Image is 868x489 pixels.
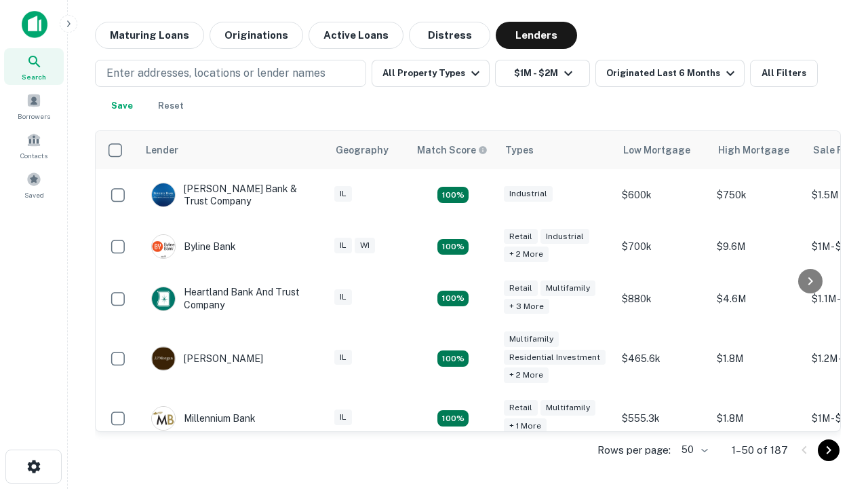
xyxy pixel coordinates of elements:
th: High Mortgage [710,131,805,169]
div: Multifamily [504,331,559,347]
img: picture [152,407,175,430]
button: All Property Types [372,60,490,87]
button: Originated Last 6 Months [595,60,745,87]
td: $1.8M [710,393,805,444]
button: Enter addresses, locations or lender names [95,60,366,87]
div: Retail [504,400,538,416]
button: Active Loans [309,22,403,49]
div: Geography [336,142,389,158]
a: Search [4,48,64,85]
div: Originated Last 6 Months [606,65,738,81]
div: Matching Properties: 18, hasApolloMatch: undefined [437,291,469,307]
span: Contacts [20,150,47,161]
button: Distress [409,22,490,49]
div: [PERSON_NAME] Bank & Trust Company [151,183,314,207]
td: $9.6M [710,221,805,272]
div: Multifamily [540,280,595,296]
div: Lender [146,142,178,158]
div: Industrial [504,186,553,202]
div: Industrial [540,229,589,244]
a: Borrowers [4,88,64,124]
p: 1–50 of 187 [732,442,788,458]
p: Rows per page: [597,442,671,458]
th: Geography [328,131,409,169]
div: + 2 more [504,247,549,262]
button: Save your search to get updates of matches that match your search criteria. [100,92,144,120]
div: Low Mortgage [623,142,690,158]
div: 50 [676,440,710,460]
td: $555.3k [615,393,710,444]
td: $750k [710,169,805,221]
img: capitalize-icon.png [22,11,47,38]
img: picture [152,235,175,258]
div: High Mortgage [718,142,789,158]
span: Saved [24,189,44,200]
div: Millennium Bank [151,406,256,431]
td: $880k [615,272,710,324]
th: Lender [138,131,328,169]
div: Byline Bank [151,234,236,259]
div: Capitalize uses an advanced AI algorithm to match your search with the best lender. The match sco... [417,143,488,158]
a: Contacts [4,127,64,164]
div: Residential Investment [504,350,606,365]
th: Capitalize uses an advanced AI algorithm to match your search with the best lender. The match sco... [409,131,497,169]
div: Types [505,142,534,158]
button: Originations [210,22,303,49]
td: $700k [615,221,710,272]
div: Matching Properties: 20, hasApolloMatch: undefined [437,239,469,255]
td: $1.8M [710,325,805,393]
img: picture [152,347,175,370]
button: $1M - $2M [495,60,590,87]
div: Matching Properties: 27, hasApolloMatch: undefined [437,350,469,367]
iframe: Chat Widget [800,380,868,446]
th: Types [497,131,615,169]
img: picture [152,183,175,206]
a: Saved [4,166,64,203]
button: Go to next page [818,439,840,461]
div: + 1 more [504,418,547,434]
div: Multifamily [540,400,595,416]
div: IL [334,350,352,365]
td: $600k [615,169,710,221]
h6: Match Score [417,143,485,158]
span: Borrowers [18,111,50,122]
div: Retail [504,280,538,296]
td: $465.6k [615,325,710,393]
div: Matching Properties: 28, hasApolloMatch: undefined [437,187,469,203]
div: + 2 more [504,367,549,383]
button: All Filters [750,60,818,87]
td: $4.6M [710,272,805,324]
button: Reset [149,92,193,120]
button: Maturing Loans [95,22,204,49]
p: Enter addresses, locations or lender names [106,65,325,81]
div: Heartland Bank And Trust Company [151,286,314,310]
button: Lenders [496,22,577,49]
div: + 3 more [504,299,549,314]
th: Low Mortgage [615,131,710,169]
div: IL [334,186,352,202]
div: Matching Properties: 16, hasApolloMatch: undefined [437,410,469,427]
span: Search [22,71,46,82]
div: [PERSON_NAME] [151,346,263,371]
div: WI [355,238,375,253]
div: IL [334,410,352,425]
div: IL [334,289,352,305]
div: IL [334,238,352,253]
img: picture [152,287,175,310]
div: Retail [504,229,538,244]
